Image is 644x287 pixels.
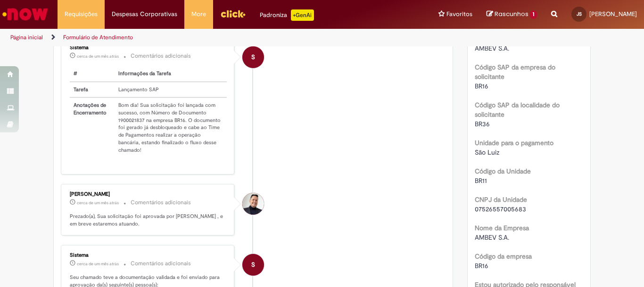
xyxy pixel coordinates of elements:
[115,97,227,157] td: Bom dia! Sua solicitação foi lançada com sucesso, com Número de Documento 1900021837 na empresa B...
[577,11,582,17] span: JS
[530,10,537,19] span: 1
[291,9,314,21] p: +GenAi
[475,148,499,157] span: São Luiz
[475,120,490,128] span: BR36
[131,260,191,268] small: Comentários adicionais
[77,53,119,59] span: cerca de um mês atrás
[112,9,177,19] span: Despesas Corporativas
[475,176,487,185] span: BR11
[77,261,119,267] time: 29/08/2025 19:49:00
[115,82,227,98] td: Lançamento SAP
[251,46,255,69] span: S
[7,29,422,46] ul: Trilhas de página
[475,233,509,242] span: AMBEV S.A.
[131,199,191,207] small: Comentários adicionais
[70,191,227,197] div: [PERSON_NAME]
[115,66,227,82] th: Informações da Tarefa
[475,82,488,90] span: BR16
[77,53,119,59] time: 30/08/2025 09:09:58
[70,82,115,98] th: Tarefa
[475,205,526,213] span: 07526557005683
[70,252,227,258] div: Sistema
[251,253,255,276] span: S
[475,195,527,204] b: CNPJ da Unidade
[77,261,119,267] span: cerca de um mês atrás
[475,44,509,52] span: AMBEV S.A.
[475,261,488,270] span: BR16
[70,97,115,157] th: Anotações de Encerramento
[487,10,537,19] a: Rascunhos
[70,66,115,82] th: #
[495,9,528,18] span: Rascunhos
[70,45,227,51] div: Sistema
[242,46,264,68] div: System
[242,193,264,215] div: Jose Halisson De Medeiros
[63,34,133,41] a: Formulário de Atendimento
[589,10,637,18] span: [PERSON_NAME]
[131,52,191,60] small: Comentários adicionais
[65,9,98,19] span: Requisições
[475,101,560,119] b: Código SAP da localidade do solicitante
[191,9,206,19] span: More
[1,5,50,24] img: ServiceNow
[475,139,553,147] b: Unidade para o pagamento
[475,63,555,81] b: Código SAP da empresa do solicitante
[70,213,227,227] p: Prezado(a), Sua solicitação foi aprovada por [PERSON_NAME] , e em breve estaremos atuando.
[242,254,264,276] div: System
[446,9,472,19] span: Favoritos
[77,200,119,206] time: 29/08/2025 20:28:02
[10,34,43,41] a: Página inicial
[475,252,532,261] b: Código da empresa
[475,167,531,175] b: Código da Unidade
[220,7,246,21] img: click_logo_yellow_360x200.png
[475,224,529,232] b: Nome da Empresa
[260,9,314,21] div: Padroniza
[77,200,119,206] span: cerca de um mês atrás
